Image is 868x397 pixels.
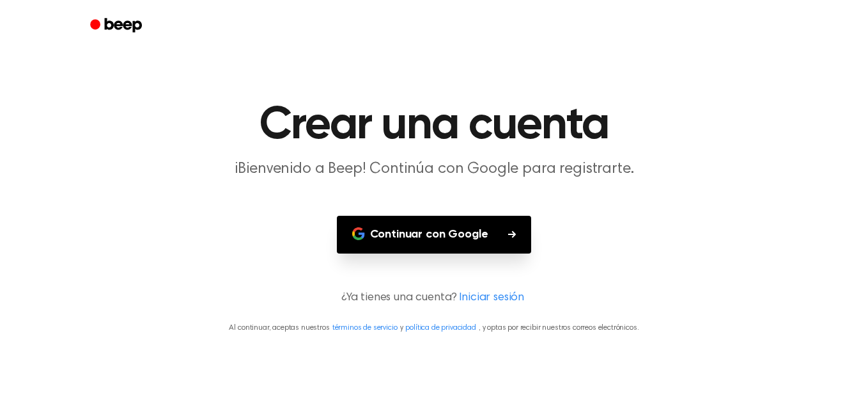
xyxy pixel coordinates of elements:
button: Continuar con Google [337,216,532,254]
a: términos de servicio [332,324,398,332]
font: ¿Ya tienes una cuenta? [341,292,456,304]
font: Continuar con Google [370,226,488,243]
p: ¡Bienvenido a Beep! Continúa con Google para registrarte. [189,159,679,180]
a: Pitido [81,13,153,38]
a: política de privacidad [405,324,476,332]
h1: Crear una cuenta [107,102,761,149]
a: Iniciar sesión [459,289,524,307]
p: Al continuar, aceptas nuestros y , y optas por recibir nuestros correos electrónicos. [15,322,853,334]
